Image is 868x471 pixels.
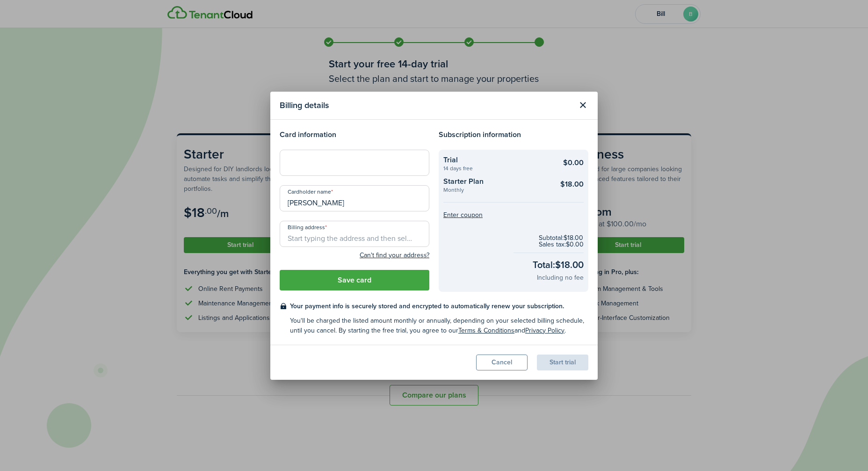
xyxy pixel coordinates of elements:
[533,258,584,272] checkout-total-main: Total: $18.00
[563,157,584,168] checkout-summary-item-main-price: $0.00
[439,129,588,140] h4: Subscription information
[575,97,591,113] button: Close modal
[280,96,572,115] modal-title: Billing details
[539,235,584,241] checkout-subtotal-item: Subtotal: $18.00
[525,326,564,335] a: Privacy Policy
[290,301,588,311] checkout-terms-main: Your payment info is securely stored and encrypted to automatically renew your subscription.
[280,270,429,290] button: Save card
[360,251,429,260] button: Can't find your address?
[443,166,549,171] checkout-summary-item-description: 14 days free
[476,355,528,370] button: Cancel
[280,129,429,140] h4: Card information
[539,241,584,248] checkout-subtotal-item: Sales tax: $0.00
[443,212,483,218] button: Enter coupon
[443,154,549,166] checkout-summary-item-title: Trial
[286,158,423,167] iframe: Secure card payment input frame
[537,273,584,283] checkout-total-secondary: Including no fee
[560,179,584,190] checkout-summary-item-main-price: $18.00
[280,221,429,247] input: Start typing the address and then select from the dropdown
[443,176,549,187] checkout-summary-item-title: Starter Plan
[443,187,549,193] checkout-summary-item-description: Monthly
[458,326,514,335] a: Terms & Conditions
[290,316,588,335] checkout-terms-secondary: You'll be charged the listed amount monthly or annually, depending on your selected billing sched...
